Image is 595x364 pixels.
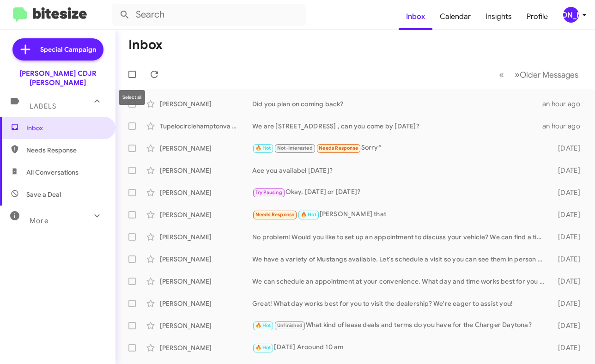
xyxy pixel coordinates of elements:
div: [DATE] [550,210,588,219]
span: Labels [30,102,56,110]
div: [PERSON_NAME] [160,299,252,308]
span: Try Pausing [255,189,282,195]
nav: Page navigation example [494,65,584,84]
div: [PERSON_NAME] [160,255,252,264]
div: No problem! Would you like to set up an appointment to discuss your vehicle? We can find a time t... [252,232,550,242]
div: What kind of lease deals and terms do you have for the Charger Daytona? [252,320,550,331]
span: Unfinished [277,322,303,328]
div: We are [STREET_ADDRESS] , can you come by [DATE]? [252,121,542,131]
div: [DATE] [550,166,588,175]
span: Older Messages [520,70,578,80]
span: Needs Response [255,212,295,218]
div: Aee you availabel [DATE]? [252,166,550,175]
a: Inbox [399,3,432,30]
div: [PERSON_NAME] [160,232,252,242]
a: Insights [478,3,519,30]
div: [DATE] [550,144,588,153]
div: [PERSON_NAME] [160,210,252,219]
span: 🔥 Hot [255,322,271,328]
div: an hour ago [542,121,588,131]
span: » [515,69,520,80]
span: 🔥 Hot [255,345,271,351]
span: Special Campaign [40,45,96,54]
div: Select all [119,90,145,105]
span: Needs Response [319,145,358,151]
div: [DATE] [550,232,588,242]
span: 🔥 Hot [255,145,271,151]
a: Special Campaign [12,38,103,61]
button: Previous [493,65,510,84]
div: [PERSON_NAME] [160,144,252,153]
span: More [30,217,49,225]
button: [PERSON_NAME] [555,7,585,23]
div: [DATE] [550,321,588,330]
a: Calendar [432,3,478,30]
button: Next [509,65,584,84]
div: [PERSON_NAME] [160,343,252,352]
h1: Inbox [128,37,163,52]
span: All Conversations [26,168,79,177]
span: Inbox [26,123,105,133]
div: We can schedule an appointment at your convenience. What day and time works best for you to visit... [252,277,550,286]
div: [PERSON_NAME] [160,188,252,197]
a: Profile [519,3,555,30]
div: We have a variety of Mustangs available. Let's schedule a visit so you can see them in person and... [252,255,550,264]
div: [PERSON_NAME] [160,321,252,330]
div: [PERSON_NAME] [563,7,579,23]
div: Okay, [DATE] or [DATE]? [252,187,550,198]
input: Search [112,4,306,26]
div: an hour ago [542,99,588,109]
div: Tupelocirclehamptonva [PERSON_NAME] [160,121,252,131]
div: Great! What day works best for you to visit the dealership? We're eager to assist you! [252,299,550,308]
span: Save a Deal [26,190,61,199]
div: [DATE] [550,277,588,286]
div: [PERSON_NAME] [160,277,252,286]
div: Sorry^ [252,143,550,153]
span: Not-Interested [277,145,313,151]
div: [DATE] [550,299,588,308]
span: 🔥 Hot [301,212,316,218]
div: Did you plan on coming back? [252,99,542,109]
div: [DATE] [550,188,588,197]
div: [DATE] Aroound 10 am [252,342,550,353]
div: [DATE] [550,343,588,352]
div: [PERSON_NAME] [160,166,252,175]
div: [PERSON_NAME] [160,99,252,109]
div: [DATE] [550,255,588,264]
span: « [499,69,504,80]
div: [PERSON_NAME] that [252,209,550,220]
span: Needs Response [26,146,105,155]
